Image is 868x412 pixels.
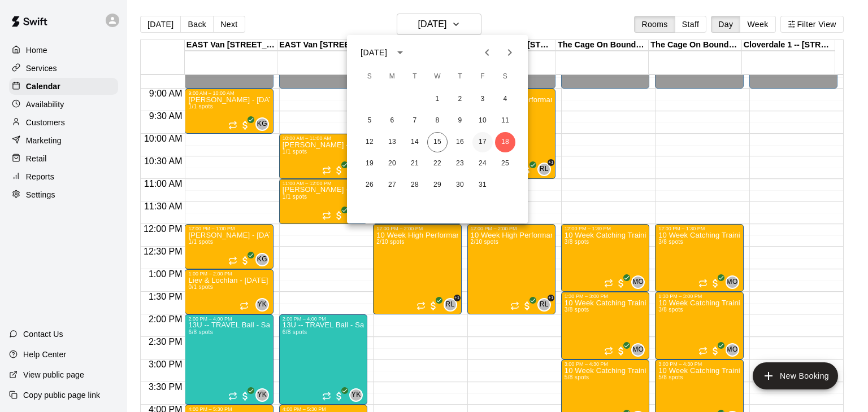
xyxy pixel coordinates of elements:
button: calendar view is open, switch to year view [390,43,410,62]
span: Wednesday [427,65,448,88]
button: 11 [495,111,515,131]
button: 21 [405,154,425,174]
button: 22 [427,154,448,174]
button: 1 [427,89,448,109]
button: 16 [450,132,470,152]
button: 25 [495,154,515,174]
button: 5 [359,111,380,131]
button: 30 [450,175,470,195]
button: Previous month [476,41,498,64]
button: 4 [495,89,515,109]
button: 10 [472,111,493,131]
button: 17 [472,132,493,152]
button: 27 [382,175,402,195]
button: 13 [382,132,402,152]
span: Sunday [359,65,380,88]
button: Next month [498,41,521,64]
button: 6 [382,111,402,131]
button: 26 [359,175,380,195]
button: 14 [405,132,425,152]
button: 31 [472,175,493,195]
div: [DATE] [361,47,387,59]
button: 23 [450,154,470,174]
button: 2 [450,89,470,109]
button: 28 [405,175,425,195]
button: 15 [427,132,448,152]
span: Thursday [450,65,470,88]
button: 8 [427,111,448,131]
button: 9 [450,111,470,131]
button: 20 [382,154,402,174]
button: 19 [359,154,380,174]
button: 12 [359,132,380,152]
button: 3 [472,89,493,109]
button: 7 [405,111,425,131]
button: 29 [427,175,448,195]
span: Tuesday [405,65,425,88]
button: 18 [495,132,515,152]
span: Monday [382,65,402,88]
span: Saturday [495,65,515,88]
button: 24 [472,154,493,174]
span: Friday [472,65,493,88]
